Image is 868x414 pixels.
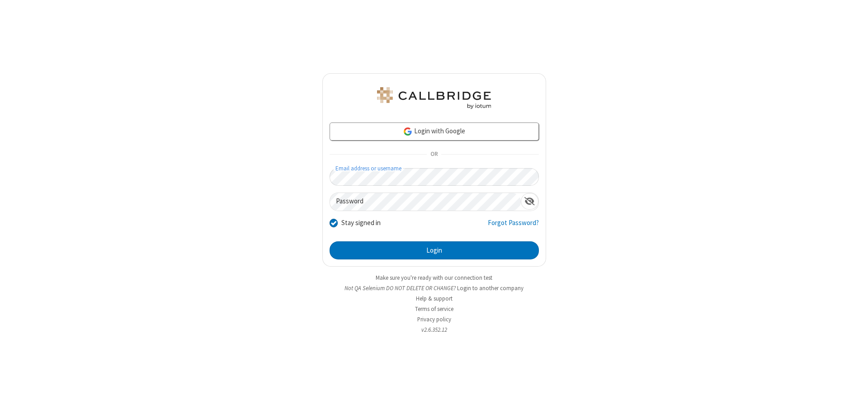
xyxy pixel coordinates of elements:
span: OR [427,148,441,161]
img: google-icon.png [403,127,413,136]
li: v2.6.352.12 [322,325,546,334]
input: Email address or username [330,168,539,186]
a: Make sure you're ready with our connection test [376,274,492,282]
li: Not QA Selenium DO NOT DELETE OR CHANGE? [322,284,546,292]
a: Login with Google [330,122,539,141]
a: Forgot Password? [488,218,539,235]
button: Login to another company [457,284,524,292]
a: Help & support [416,295,453,302]
label: Stay signed in [341,218,381,228]
div: Show password [521,193,538,210]
a: Terms of service [415,305,453,313]
a: Privacy policy [417,315,451,323]
img: QA Selenium DO NOT DELETE OR CHANGE [375,87,493,109]
input: Password [330,193,521,211]
button: Login [330,241,539,259]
